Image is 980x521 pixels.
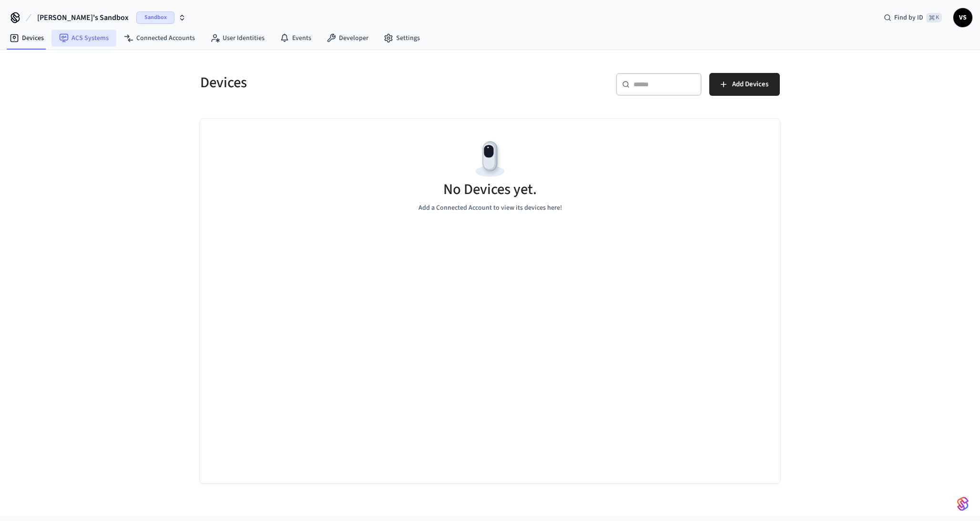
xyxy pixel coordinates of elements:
span: Sandbox [136,11,174,24]
a: Developer [319,30,376,47]
a: User Identities [203,30,272,47]
span: Add Devices [732,78,768,91]
span: Find by ID [894,13,923,22]
span: [PERSON_NAME]'s Sandbox [37,12,129,23]
h5: Devices [200,73,484,92]
a: Devices [2,30,51,47]
button: Add Devices [709,73,780,96]
img: SeamLogoGradient.69752ec5.svg [957,496,969,511]
h5: No Devices yet. [443,180,537,199]
span: VS [954,9,971,26]
a: Events [272,30,319,47]
img: Devices Empty State [469,138,511,181]
span: ⌘ K [926,13,942,22]
a: ACS Systems [51,30,116,47]
button: VS [953,8,972,27]
div: Find by ID⌘ K [876,9,949,26]
p: Add a Connected Account to view its devices here! [419,203,562,213]
a: Connected Accounts [116,30,203,47]
a: Settings [376,30,428,47]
